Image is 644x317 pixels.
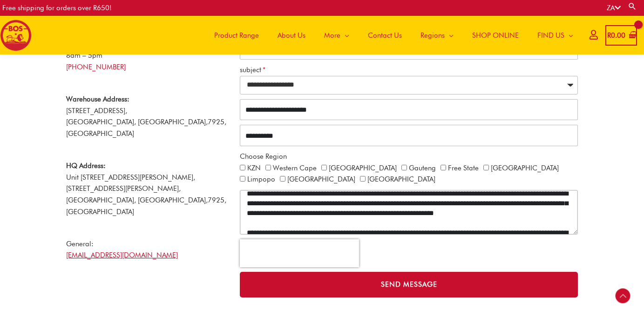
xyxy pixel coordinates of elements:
label: Gauteng [409,164,436,172]
a: [EMAIL_ADDRESS][DOMAIN_NAME] [66,251,178,259]
label: Limpopo [247,175,275,183]
label: [GEOGRAPHIC_DATA] [367,175,435,183]
span: FIND US [537,21,564,49]
span: 8am – 5pm [66,51,102,60]
form: CONTACT ALL [240,39,578,303]
span: SHOP ONLINE [472,21,519,49]
bdi: 0.00 [607,31,625,40]
p: General: [66,238,230,262]
a: About Us [268,16,315,54]
span: [GEOGRAPHIC_DATA], [GEOGRAPHIC_DATA], [66,118,208,126]
label: Free State [448,164,479,172]
label: KZN [247,164,261,172]
label: [GEOGRAPHIC_DATA] [329,164,397,172]
span: R [607,31,611,40]
span: [STREET_ADDRESS][PERSON_NAME], [66,184,181,193]
span: Send Message [381,281,437,288]
button: Send Message [240,272,578,297]
label: Choose Region [240,151,287,162]
span: 7925, [GEOGRAPHIC_DATA] [66,196,226,216]
label: subject [240,64,265,76]
a: More [315,16,359,54]
label: [GEOGRAPHIC_DATA] [287,175,355,183]
label: [GEOGRAPHIC_DATA] [491,164,559,172]
span: More [324,21,340,49]
span: Unit [STREET_ADDRESS][PERSON_NAME], [66,162,195,182]
span: Contact Us [368,21,402,49]
a: Regions [411,16,463,54]
a: SHOP ONLINE [463,16,528,54]
span: [GEOGRAPHIC_DATA], [GEOGRAPHIC_DATA], [66,196,208,204]
strong: HQ Address: [66,162,106,170]
span: About Us [278,21,305,49]
a: [PHONE_NUMBER] [66,63,126,71]
a: View Shopping Cart, empty [605,25,637,46]
nav: Site Navigation [198,16,583,54]
a: ZA [607,4,621,12]
span: Regions [420,21,445,49]
a: Search button [628,2,637,11]
iframe: reCAPTCHA [240,239,359,267]
span: [STREET_ADDRESS], [66,107,127,115]
a: Product Range [205,16,268,54]
span: Product Range [214,21,259,49]
strong: Warehouse Address: [66,95,129,103]
a: Contact Us [359,16,411,54]
label: Western Cape [273,164,317,172]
